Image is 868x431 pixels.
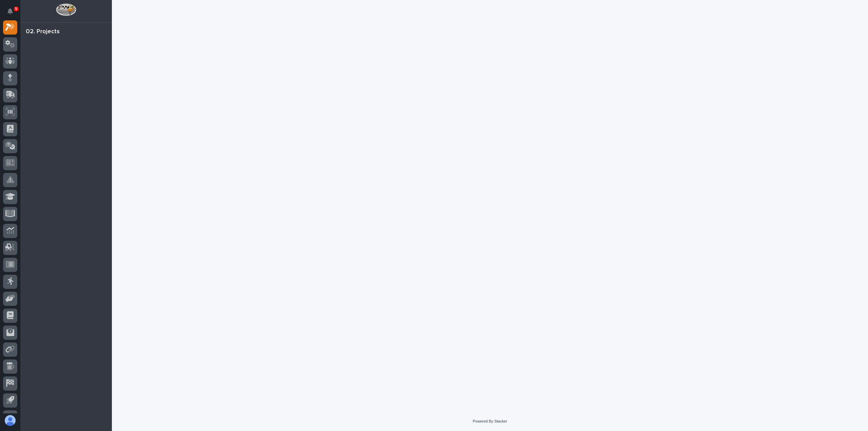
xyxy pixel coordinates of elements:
button: Notifications [3,4,17,18]
a: Powered By Stacker [473,419,507,423]
p: 5 [15,6,17,11]
button: users-avatar [3,413,17,428]
img: Workspace Logo [56,3,76,16]
div: 02. Projects [26,28,60,36]
div: Notifications5 [8,8,17,19]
